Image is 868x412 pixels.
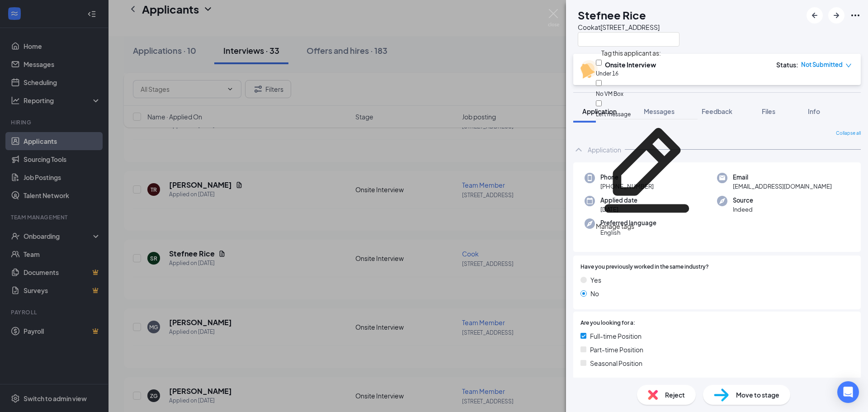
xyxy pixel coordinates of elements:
svg: ArrowRight [831,10,842,21]
h1: Stefnee Rice [578,7,646,23]
svg: Ellipses [850,10,861,21]
input: Under 16 [596,60,602,66]
input: Left message [596,100,602,106]
span: Yes [590,275,601,285]
span: Have you previously worked in the same industry? [580,263,709,271]
span: Under 16 [596,70,618,77]
span: Part-time Position [590,345,643,355]
span: Tag this applicant as: [596,43,666,59]
span: English [600,228,656,237]
div: Manage tags [596,221,698,231]
span: Are you looking for a: [580,319,635,327]
span: Full-time Position [590,331,642,341]
span: Move to stage [736,390,779,400]
button: ArrowRight [828,7,844,24]
span: Left message [596,111,631,118]
span: Seasonal Position [590,358,642,368]
svg: Pencil [596,119,698,221]
span: Files [762,107,775,115]
span: No VM Box [596,90,623,97]
svg: ChevronUp [573,144,584,155]
span: Feedback [702,107,732,115]
span: Source [733,196,753,205]
div: Application [588,145,621,154]
span: Application [582,107,617,115]
span: Indeed [733,205,753,214]
div: Cook at [STREET_ADDRESS] [578,23,679,32]
span: No [590,289,599,298]
span: down [845,62,852,69]
span: Email [733,173,832,182]
span: Not Submitted [801,60,843,69]
div: Status : [776,60,798,69]
svg: ArrowLeftNew [809,10,820,21]
div: Open Intercom Messenger [837,381,859,403]
input: No VM Box [596,80,602,86]
span: Reject [665,390,685,400]
span: Info [808,107,820,115]
span: [EMAIL_ADDRESS][DOMAIN_NAME] [733,182,832,191]
span: Collapse all [836,130,861,137]
button: ArrowLeftNew [807,7,823,24]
